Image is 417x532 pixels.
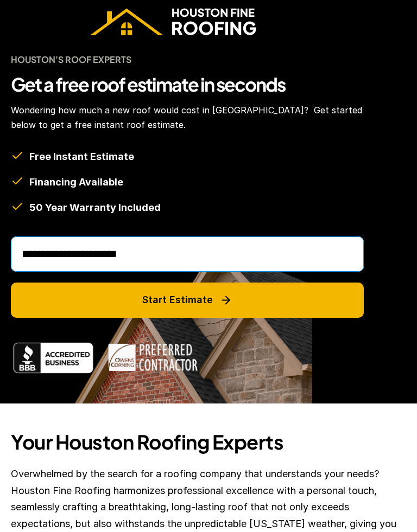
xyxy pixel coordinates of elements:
[11,283,364,318] button: Start Estimate
[11,54,364,66] h4: Houston's Roof Experts
[29,201,161,214] h5: 50 Year Warranty Included
[142,294,213,306] p: Start Estimate
[11,431,406,453] h2: Your Houston Roofing Experts
[29,150,134,163] h5: Free Instant Estimate
[11,103,364,132] p: Wondering how much a new roof would cost in [GEOGRAPHIC_DATA]? Get started below to get a free in...
[29,175,123,189] h5: Financing Available
[11,74,364,94] h1: Get a free roof estimate in seconds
